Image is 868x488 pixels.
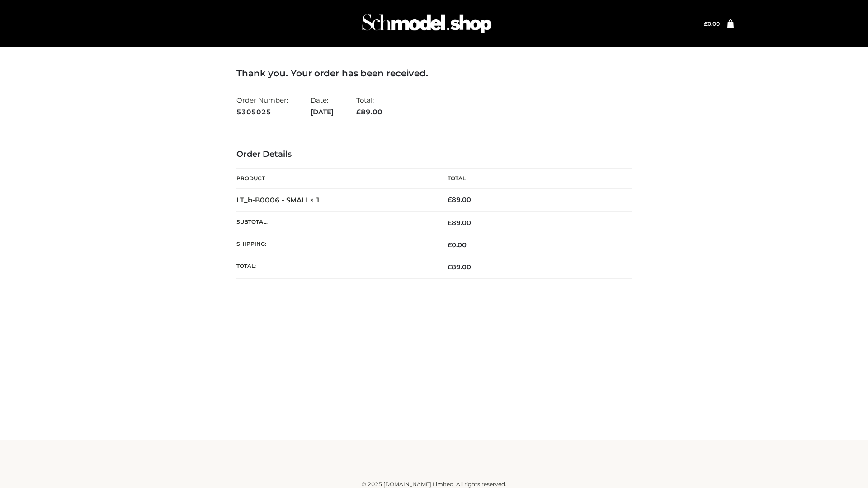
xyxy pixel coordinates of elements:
strong: × 1 [310,196,321,204]
a: £0.00 [704,20,720,27]
span: £ [448,219,452,227]
th: Total: [236,256,434,278]
th: Product [236,169,434,189]
span: 89.00 [448,219,471,227]
li: Total: [356,92,382,120]
span: £ [356,108,361,116]
bdi: 89.00 [448,196,471,204]
th: Subtotal: [236,211,434,234]
img: Schmodel Admin 964 [359,6,495,42]
th: Shipping: [236,234,434,256]
span: £ [448,241,452,249]
span: 89.00 [448,263,471,271]
li: Date: [311,92,334,120]
h3: Order Details [236,150,632,160]
h3: Thank you. Your order has been received. [236,68,632,79]
strong: LT_b-B0006 - SMALL [236,196,321,204]
span: £ [448,196,452,204]
span: 89.00 [356,108,382,116]
strong: [DATE] [311,106,334,118]
span: £ [448,263,452,271]
th: Total [434,169,632,189]
strong: 5305025 [236,106,288,118]
span: £ [704,20,708,27]
bdi: 0.00 [448,241,467,249]
li: Order Number: [236,92,288,120]
bdi: 0.00 [704,20,720,27]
